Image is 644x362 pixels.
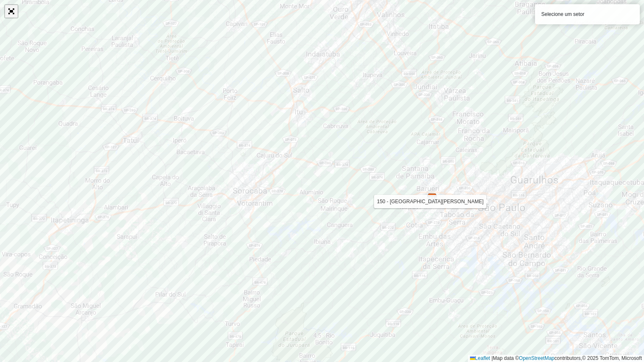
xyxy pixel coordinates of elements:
[491,355,493,361] span: |
[468,355,644,362] div: Map data © contributors,© 2025 TomTom, Microsoft
[5,5,18,18] a: Abrir mapa em tela cheia
[535,4,640,24] div: Selecione um setor
[470,355,490,361] a: Leaflet
[519,355,555,361] a: OpenStreetMap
